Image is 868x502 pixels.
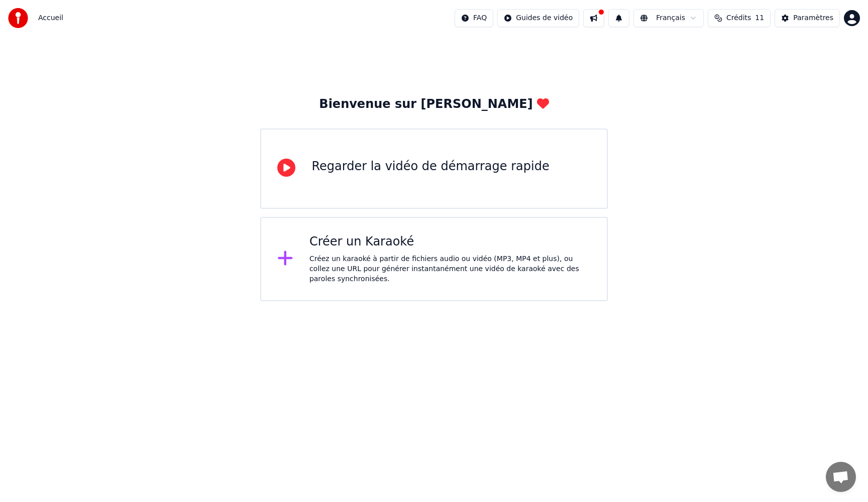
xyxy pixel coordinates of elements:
[455,9,493,27] button: FAQ
[309,254,591,284] div: Créez un karaoké à partir de fichiers audio ou vidéo (MP3, MP4 et plus), ou collez une URL pour g...
[311,159,549,175] div: Regarder la vidéo de démarrage rapide
[38,13,63,23] nav: breadcrumb
[708,9,771,27] button: Crédits11
[8,8,28,28] img: youka
[755,13,764,23] span: 11
[309,234,591,250] div: Créer un Karaoké
[726,13,751,23] span: Crédits
[497,9,579,27] button: Guides de vidéo
[826,462,856,492] a: Ouvrir le chat
[793,13,833,23] div: Paramètres
[319,96,549,112] div: Bienvenue sur [PERSON_NAME]
[775,9,840,27] button: Paramètres
[38,13,63,23] span: Accueil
